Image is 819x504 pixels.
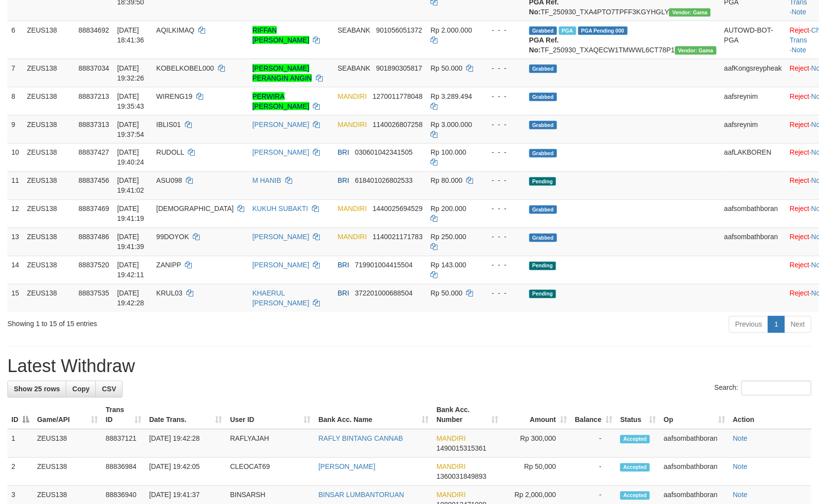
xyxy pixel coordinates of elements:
[721,228,786,256] td: aafsombathboran
[117,149,144,167] span: [DATE] 19:40:24
[23,143,75,171] td: ZEUS138
[315,401,433,429] th: Bank Acc. Name: activate to sort column ascending
[23,21,75,59] td: ZEUS138
[156,64,214,72] span: KOBELKOBEL000
[338,205,367,213] span: MANDIRI
[721,143,786,171] td: aafLAKBOREN
[355,290,413,297] span: Copy 372201000688504 to clipboard
[7,228,23,256] td: 13
[792,46,807,54] a: Note
[436,491,466,499] span: MANDIRI
[7,171,23,200] td: 11
[715,381,812,396] label: Search:
[373,205,423,213] span: Copy 1440025694529 to clipboard
[319,491,404,499] a: BINSAR LUMBANTORUAN
[66,381,96,398] a: Copy
[502,429,571,458] td: Rp 300,000
[7,200,23,228] td: 12
[768,316,785,333] a: 1
[790,92,810,100] a: Reject
[729,316,769,333] a: Previous
[253,233,309,241] a: [PERSON_NAME]
[571,401,616,429] th: Balance: activate to sort column ascending
[145,401,226,429] th: Date Trans.: activate to sort column ascending
[669,8,711,17] span: Vendor URL: https://trx31.1velocity.biz
[620,435,650,444] span: Accepted
[319,435,403,443] a: RAFLY BINTANG CANNAB
[484,260,521,270] div: - - -
[529,290,556,298] span: Pending
[529,65,557,73] span: Grabbed
[253,121,309,128] a: [PERSON_NAME]
[620,492,650,500] span: Accepted
[790,290,810,297] a: Reject
[102,429,145,458] td: 88837121
[733,435,748,443] a: Note
[117,290,144,307] span: [DATE] 19:42:28
[338,261,349,269] span: BRI
[14,385,60,393] span: Show 25 rows
[95,381,123,398] a: CSV
[502,401,571,429] th: Amount: activate to sort column ascending
[7,256,23,284] td: 14
[79,92,109,100] span: 88837213
[7,429,33,458] td: 1
[79,233,109,241] span: 88837486
[484,232,521,242] div: - - -
[23,115,75,143] td: ZEUS138
[156,233,189,241] span: 99DOYOK
[338,290,349,297] span: BRI
[431,121,472,128] span: Rp 3.000.000
[145,429,226,458] td: [DATE] 19:42:28
[431,261,466,269] span: Rp 143.000
[436,463,466,471] span: MANDIRI
[102,458,145,486] td: 88836984
[436,473,486,481] span: Copy 1360031849893 to clipboard
[559,27,576,35] span: Marked by aafsolysreylen
[226,401,315,429] th: User ID: activate to sort column ascending
[7,284,23,312] td: 15
[790,121,810,128] a: Reject
[156,121,181,128] span: IBLIS01
[7,315,334,329] div: Showing 1 to 15 of 15 entries
[102,401,145,429] th: Trans ID: activate to sort column ascending
[529,36,559,54] b: PGA Ref. No:
[790,149,810,157] a: Reject
[117,92,144,110] span: [DATE] 19:35:43
[23,256,75,284] td: ZEUS138
[721,21,786,59] td: AUTOWD-BOT-PGA
[226,429,315,458] td: RAFLYAJAH
[253,177,281,185] a: M HANIB
[660,401,729,429] th: Op: activate to sort column ascending
[23,171,75,200] td: ZEUS138
[7,381,66,398] a: Show 25 rows
[319,463,376,471] a: [PERSON_NAME]
[571,458,616,486] td: -
[431,92,472,100] span: Rp 3.289.494
[431,233,466,241] span: Rp 250.000
[156,205,234,213] span: [DEMOGRAPHIC_DATA]
[484,63,521,73] div: - - -
[79,290,109,297] span: 88837535
[484,176,521,186] div: - - -
[156,26,194,34] span: AQILKIMAQ
[117,261,144,279] span: [DATE] 19:42:11
[7,143,23,171] td: 10
[102,385,116,393] span: CSV
[790,233,810,241] a: Reject
[338,177,349,185] span: BRI
[529,27,557,35] span: Grabbed
[355,149,413,157] span: Copy 030601042341505 to clipboard
[721,200,786,228] td: aafsombathboran
[156,261,181,269] span: ZANIPP
[156,290,182,297] span: KRUL03
[436,435,466,443] span: MANDIRI
[117,177,144,195] span: [DATE] 19:41:02
[373,233,423,241] span: Copy 1140021171783 to clipboard
[117,121,144,138] span: [DATE] 19:37:54
[529,262,556,270] span: Pending
[7,401,33,429] th: ID: activate to sort column descending
[721,59,786,87] td: aafKongsreypheak
[432,401,502,429] th: Bank Acc. Number: activate to sort column ascending
[376,64,422,72] span: Copy 901890305817 to clipboard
